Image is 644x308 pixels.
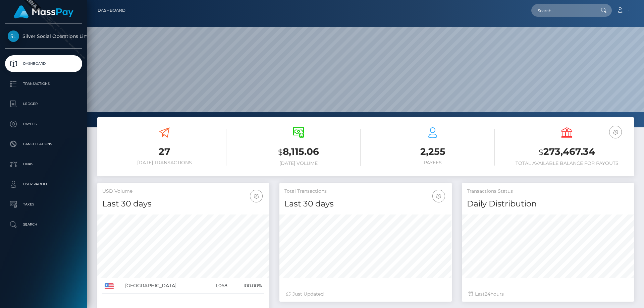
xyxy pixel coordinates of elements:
[286,291,445,298] div: Just Updated
[230,278,264,294] td: 100.00%
[105,283,114,289] img: US.png
[505,161,629,166] h6: Total Available Balance for Payouts
[102,188,264,195] h5: USD Volume
[98,3,125,17] a: Dashboard
[5,196,82,213] a: Taxes
[8,30,19,42] img: Silver Social Operations Limited
[8,139,79,149] p: Cancellations
[236,145,361,159] h3: 8,115.06
[5,96,82,112] a: Ledger
[531,4,594,17] input: Search...
[371,160,495,166] h6: Payees
[102,145,226,158] h3: 27
[467,188,629,195] h5: Transactions Status
[14,5,73,18] img: MassPay Logo
[8,59,79,69] p: Dashboard
[123,278,206,294] td: [GEOGRAPHIC_DATA]
[102,198,264,210] h4: Last 30 days
[5,75,82,92] a: Transactions
[8,79,79,89] p: Transactions
[205,278,229,294] td: 1,068
[284,188,446,195] h5: Total Transactions
[8,179,79,189] p: User Profile
[5,33,82,39] span: Silver Social Operations Limited
[236,161,361,166] h6: [DATE] Volume
[5,116,82,132] a: Payees
[8,220,79,230] p: Search
[5,176,82,193] a: User Profile
[5,156,82,173] a: Links
[485,291,490,297] span: 24
[102,160,226,166] h6: [DATE] Transactions
[8,159,79,169] p: Links
[5,55,82,72] a: Dashboard
[8,119,79,129] p: Payees
[8,199,79,209] p: Taxes
[278,147,283,157] small: $
[469,291,627,298] div: Last hours
[5,216,82,233] a: Search
[8,99,79,109] p: Ledger
[371,145,495,158] h3: 2,255
[539,147,543,157] small: $
[5,136,82,152] a: Cancellations
[467,198,629,210] h4: Daily Distribution
[505,145,629,159] h3: 273,467.34
[284,198,446,210] h4: Last 30 days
